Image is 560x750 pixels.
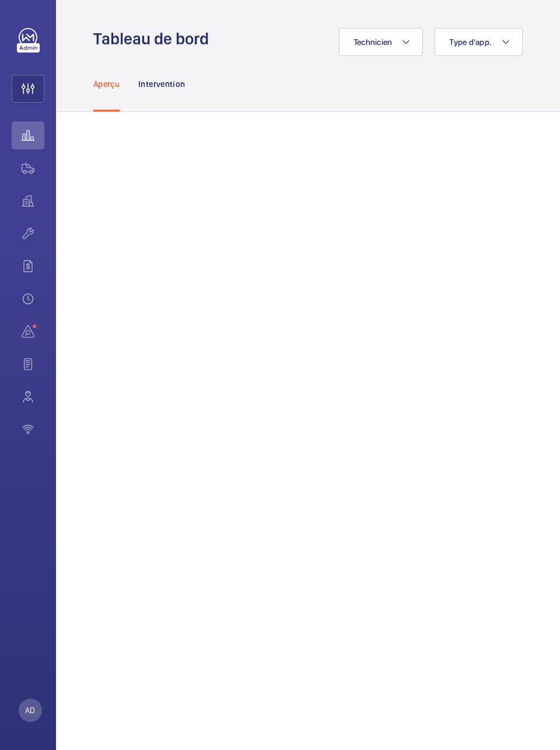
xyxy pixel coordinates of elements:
p: Aperçu [93,78,120,90]
p: Intervention [138,78,185,90]
h1: Tableau de bord [93,28,216,50]
p: AD [25,704,35,716]
span: Type d'app. [449,37,492,47]
span: Technicien [353,37,393,47]
button: Technicien [339,28,423,56]
button: Type d'app. [435,28,523,56]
